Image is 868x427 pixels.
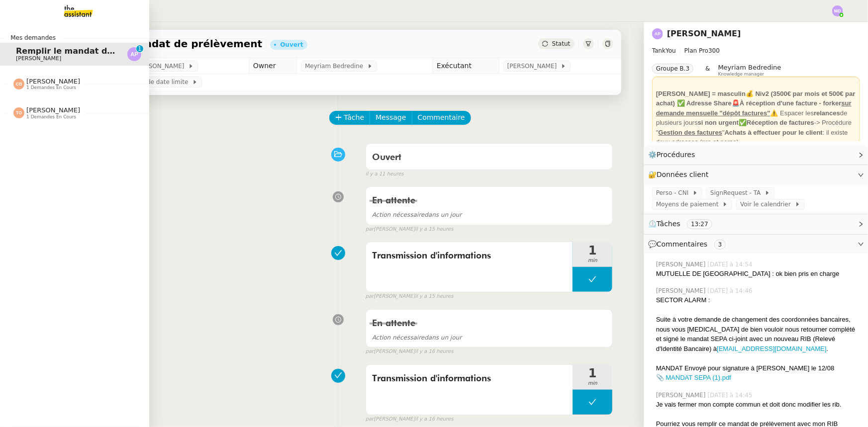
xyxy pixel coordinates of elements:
small: [PERSON_NAME] [366,292,454,301]
span: Tâches [657,220,680,228]
span: [PERSON_NAME] [16,55,61,62]
td: Exécutant [432,58,499,74]
div: MUTUELLE DE [GEOGRAPHIC_DATA] : ok bien pris en charge [656,269,860,279]
span: 💬 [648,240,730,248]
div: Ouvert [280,42,303,48]
span: TankYou [652,47,676,54]
button: Commentaire [412,111,471,125]
div: ⚠️ Espacer les de plusieurs jours -> Procédure " " : il existe deux adresses (pro et perso) [656,89,856,147]
span: min [573,379,612,388]
span: dans un jour [372,334,462,341]
span: Transmission d'informations [372,371,567,386]
a: 📎 MANDAT SEPA (1).pdf [656,374,731,381]
span: il y a 16 heures [415,347,453,356]
strong: si non urgent✅Réception de factures [698,119,814,126]
span: [PERSON_NAME] [26,106,80,114]
strong: Achats à effectuer pour le client [725,129,823,136]
span: 1 [573,367,612,379]
span: Tâche [344,112,365,123]
span: Remplir le mandat de prélèvement [16,46,172,56]
div: SECTOR ALARM : [656,295,860,305]
span: Commentaire [418,112,465,123]
nz-tag: Groupe B.3 [652,64,693,74]
span: il y a 11 heures [366,170,404,178]
span: 1 [573,245,612,256]
span: par [366,415,374,424]
button: Message [370,111,412,125]
span: Meyriam Bedredine [305,61,367,71]
a: [EMAIL_ADDRESS][DOMAIN_NAME] [717,345,826,352]
td: Owner [249,58,296,74]
span: [PERSON_NAME] [656,260,708,269]
span: Transmission d'informations [372,249,567,263]
span: [PERSON_NAME] [656,286,708,295]
span: Moyens de paiement [656,199,722,209]
nz-tag: 13:27 [687,219,712,229]
span: [PERSON_NAME] [135,61,188,71]
p: 1 [138,45,142,54]
div: 🔐Données client [644,165,868,184]
span: par [366,225,374,234]
span: 🔐 [648,169,713,180]
span: [DATE] à 14:46 [708,286,755,295]
span: Procédures [657,151,695,159]
span: & [705,64,710,77]
span: En attente [372,196,415,205]
span: ⚙️ [648,149,700,161]
a: [PERSON_NAME] [667,29,741,38]
img: svg [832,5,843,16]
span: il y a 15 heures [415,225,453,234]
span: Action nécessaire [372,334,425,341]
img: svg [652,28,663,39]
span: [PERSON_NAME] [26,78,80,85]
span: par [366,347,374,356]
span: Message [376,112,406,123]
span: il y a 15 heures [415,292,453,301]
u: sur demande mensuelle "dépôt factures" [656,99,852,117]
span: Mes demandes [4,33,62,43]
span: Commentaires [657,240,707,248]
span: SignRequest - TA [710,188,765,198]
span: Perso - CNI [656,188,692,198]
small: [PERSON_NAME] [366,225,454,234]
strong: relances [814,109,840,117]
span: Remplir le mandat de prélèvement [67,39,263,49]
span: min [573,256,612,265]
div: Je vais fermer mon compte commun et doit donc modifier les rib. [656,400,860,410]
span: ⏲️ [648,220,721,228]
span: Données client [657,171,709,178]
nz-tag: 3 [714,240,726,250]
span: il y a 16 heures [415,415,453,424]
nz-badge-sup: 1 [136,45,143,52]
span: 1 demandes en cours [26,114,76,120]
span: [DATE] à 14:54 [708,260,755,269]
small: [PERSON_NAME] [366,415,454,424]
small: [PERSON_NAME] [366,347,454,356]
div: 💬Commentaires 3 [644,235,868,254]
span: Knowledge manager [718,72,765,77]
span: Statut [552,40,571,47]
strong: [PERSON_NAME] = masculin💰 Niv2 (3500€ par mois et 500€ par achat) ✅ Adresse Share🚨À réception d'u... [656,90,856,117]
div: Suite à votre demande de changement des coordonnées bancaires, nous vous [MEDICAL_DATA] de bien v... [656,315,860,353]
span: Plan Pro [684,47,708,54]
img: svg [13,107,24,118]
span: Pas de date limite [135,77,192,87]
div: ⏲️Tâches 13:27 [644,214,868,234]
app-user-label: Knowledge manager [718,64,781,77]
img: svg [127,47,141,61]
div: MANDAT Envoyé pour signature à [PERSON_NAME] le 12/08 [656,363,860,373]
u: Gestion des factures [659,129,723,136]
span: Ouvert [372,153,401,162]
span: En attente [372,319,415,328]
div: ⚙️Procédures [644,145,868,165]
button: Tâche [329,111,371,125]
span: Voir le calendrier [740,199,794,209]
span: Action nécessaire [372,211,425,218]
span: 300 [708,47,720,54]
span: [DATE] à 14:45 [708,391,755,400]
span: 1 demandes en cours [26,85,76,90]
span: [PERSON_NAME] [507,61,561,71]
span: par [366,292,374,301]
img: svg [13,79,24,89]
span: [PERSON_NAME] [656,391,708,400]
